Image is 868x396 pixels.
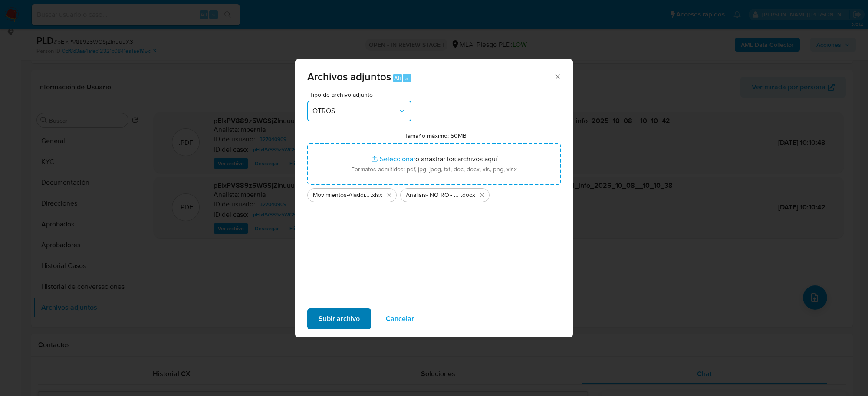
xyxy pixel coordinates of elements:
[406,191,461,200] span: Analisis- NO ROI- pElxPV889z5WGSjZlnuuuX3T_2025_09_17_20_30_04
[307,101,411,121] button: OTROS
[313,191,371,200] span: Movimientos-Aladdin-327040909
[477,190,487,200] button: Eliminar Analisis- NO ROI- pElxPV889z5WGSjZlnuuuX3T_2025_09_17_20_30_04.docx
[371,191,382,200] span: .xlsx
[404,132,467,140] label: Tamaño máximo: 50MB
[307,69,391,84] span: Archivos adjuntos
[386,309,414,328] span: Cancelar
[319,309,360,328] span: Subir archivo
[309,92,414,98] span: Tipo de archivo adjunto
[375,308,425,329] button: Cancelar
[394,74,401,82] span: Alt
[307,185,561,202] ul: Archivos seleccionados
[384,190,395,200] button: Eliminar Movimientos-Aladdin-327040909.xlsx
[307,308,371,329] button: Subir archivo
[461,191,475,200] span: .docx
[312,107,398,115] span: OTROS
[405,74,408,82] span: a
[553,72,561,80] button: Cerrar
